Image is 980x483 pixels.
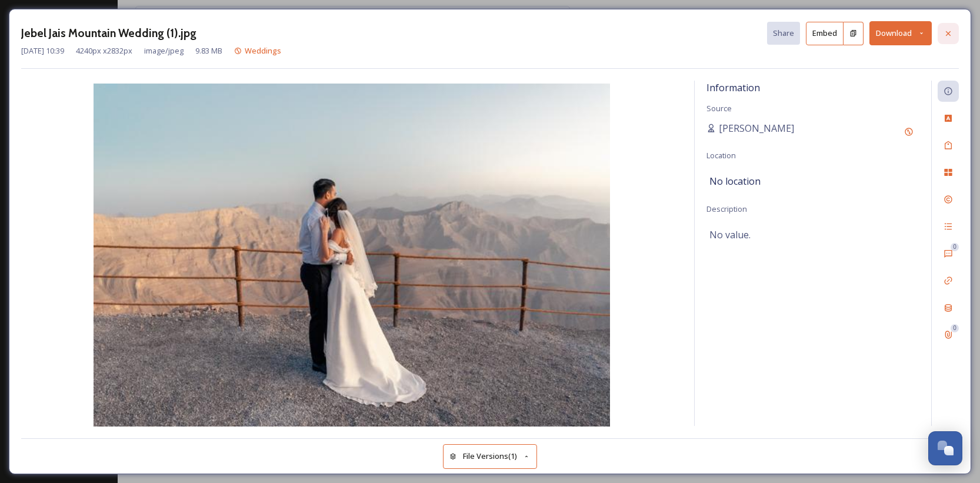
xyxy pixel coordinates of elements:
h3: Jebel Jais Mountain Wedding (1).jpg [21,25,196,42]
button: Share [767,22,800,45]
span: 4240 px x 2832 px [76,45,132,56]
span: 9.83 MB [195,45,222,56]
span: Description [706,204,747,214]
span: Source [706,103,732,114]
button: Open Chat [928,431,962,465]
span: No value. [709,228,751,242]
span: [PERSON_NAME] [719,121,794,135]
span: [DATE] 10:39 [21,45,64,56]
button: File Versions(1) [443,444,537,468]
div: 0 [951,243,959,251]
button: Embed [806,22,844,45]
span: Location [706,150,736,161]
img: 2d2fbd94-4d5a-4b00-a7c3-9583dbeea7cb.jpg [21,84,682,429]
div: 0 [951,324,959,332]
span: image/jpeg [144,45,184,56]
button: Download [869,21,932,45]
span: No location [709,174,761,188]
span: Weddings [245,45,281,56]
span: Information [706,81,760,94]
